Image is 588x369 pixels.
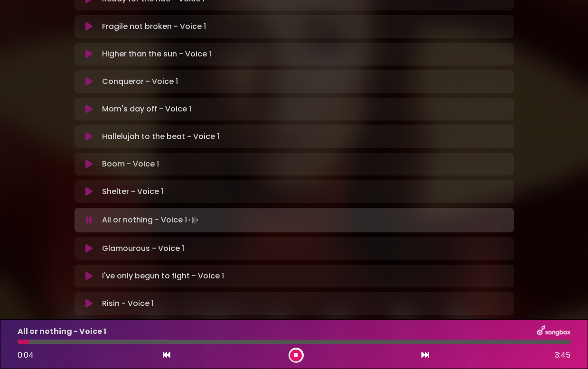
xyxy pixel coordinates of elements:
span: 3:45 [555,350,570,361]
p: Risin - Voice 1 [102,298,154,309]
p: All or nothing - Voice 1 [102,213,200,227]
p: Fragile not broken - Voice 1 [102,21,206,32]
p: Shelter - Voice 1 [102,186,163,197]
span: 0:04 [18,350,34,360]
p: Glamourous - Voice 1 [102,243,184,254]
p: All or nothing - Voice 1 [18,326,106,337]
p: Higher than the sun - Voice 1 [102,48,211,60]
p: Boom - Voice 1 [102,158,159,170]
p: Hallelujah to the beat - Voice 1 [102,131,219,142]
p: Conqueror - Voice 1 [102,76,178,87]
p: Mom's day off - Voice 1 [102,103,191,115]
img: waveform4.gif [187,213,200,227]
img: songbox-logo-white.png [537,325,570,338]
p: I've only begun to fight - Voice 1 [102,270,224,282]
